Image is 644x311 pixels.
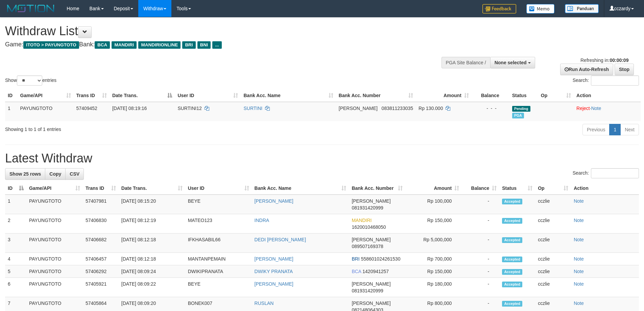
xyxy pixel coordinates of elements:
[74,89,110,102] th: Trans ID: activate to sort column ascending
[574,269,584,274] a: Note
[182,41,195,49] span: BRI
[502,237,522,243] span: Accepted
[502,199,522,204] span: Accepted
[512,106,530,112] span: Pending
[482,4,516,14] img: Feedback.jpg
[405,265,462,278] td: Rp 150,000
[241,89,336,102] th: Bank Acc. Name: activate to sort column ascending
[49,171,61,177] span: Copy
[5,278,26,297] td: 6
[339,106,378,111] span: [PERSON_NAME]
[352,205,383,210] span: Copy 081931420999 to clipboard
[5,182,26,195] th: ID: activate to sort column descending
[83,278,119,297] td: 57405921
[175,89,241,102] th: User ID: activate to sort column ascending
[574,256,584,262] a: Note
[582,124,610,135] a: Previous
[535,234,571,253] td: cczlie
[112,41,137,49] span: MANDIRI
[361,256,401,262] span: Copy 558601024261530 to clipboard
[9,171,41,177] span: Show 25 rows
[5,75,56,86] label: Show entries
[83,195,119,214] td: 57407981
[18,89,74,102] th: Game/API: activate to sort column ascending
[405,278,462,297] td: Rp 180,000
[610,58,628,63] strong: 00:00:09
[502,269,522,275] span: Accepted
[119,182,185,195] th: Date Trans.: activate to sort column ascending
[255,269,293,274] a: DWIKY PRANATA
[119,278,185,297] td: [DATE] 08:09:22
[138,41,181,49] span: MANDIRIONLINE
[83,214,119,234] td: 57406830
[499,182,535,195] th: Status: activate to sort column ascending
[5,24,423,38] h1: Withdraw List
[352,288,383,293] span: Copy 081931420999 to clipboard
[119,253,185,265] td: [DATE] 08:12:18
[45,168,66,180] a: Copy
[574,89,641,102] th: Action
[352,256,359,262] span: BRI
[620,124,639,135] a: Next
[18,102,74,121] td: PAYUNGTOTO
[17,75,42,86] select: Showentries
[352,281,390,287] span: [PERSON_NAME]
[591,168,639,178] input: Search:
[490,57,535,68] button: None selected
[462,265,499,278] td: -
[185,265,252,278] td: DWIKIPRANATA
[462,195,499,214] td: -
[352,224,386,230] span: Copy 1620010468050 to clipboard
[571,182,639,195] th: Action
[615,64,634,75] a: Stop
[405,214,462,234] td: Rp 150,000
[574,237,584,242] a: Note
[70,171,79,177] span: CSV
[5,102,18,121] td: 1
[591,106,601,111] a: Note
[442,57,490,68] div: PGA Site Balance /
[5,234,26,253] td: 3
[502,257,522,262] span: Accepted
[462,182,499,195] th: Balance: activate to sort column ascending
[574,281,584,287] a: Note
[565,4,599,13] img: panduan.png
[405,253,462,265] td: Rp 700,000
[609,124,621,135] a: 1
[405,182,462,195] th: Amount: activate to sort column ascending
[255,218,269,223] a: INDRA
[185,182,252,195] th: User ID: activate to sort column ascending
[5,214,26,234] td: 2
[576,106,590,111] a: Reject
[26,182,83,195] th: Game/API: activate to sort column ascending
[243,106,262,111] a: SURTINI
[212,41,221,49] span: ...
[255,281,293,287] a: [PERSON_NAME]
[574,301,584,306] a: Note
[255,256,293,262] a: [PERSON_NAME]
[352,218,372,223] span: MANDIRI
[83,253,119,265] td: 57406457
[83,182,119,195] th: Trans ID: activate to sort column ascending
[535,265,571,278] td: cczlie
[405,234,462,253] td: Rp 5,000,000
[535,253,571,265] td: cczlie
[352,244,383,249] span: Copy 089507169378 to clipboard
[5,89,18,102] th: ID
[472,89,509,102] th: Balance
[26,214,83,234] td: PAYUNGTOTO
[352,269,361,274] span: BCA
[336,89,416,102] th: Bank Acc. Number: activate to sort column ascending
[23,41,79,49] span: ITOTO > PAYUNGTOTO
[119,234,185,253] td: [DATE] 08:12:18
[462,234,499,253] td: -
[255,198,293,204] a: [PERSON_NAME]
[560,64,613,75] a: Run Auto-Refresh
[416,89,472,102] th: Amount: activate to sort column ascending
[591,75,639,86] input: Search:
[26,265,83,278] td: PAYUNGTOTO
[352,237,390,242] span: [PERSON_NAME]
[574,198,584,204] a: Note
[5,3,56,14] img: MOTION_logo.png
[474,105,507,112] div: - - -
